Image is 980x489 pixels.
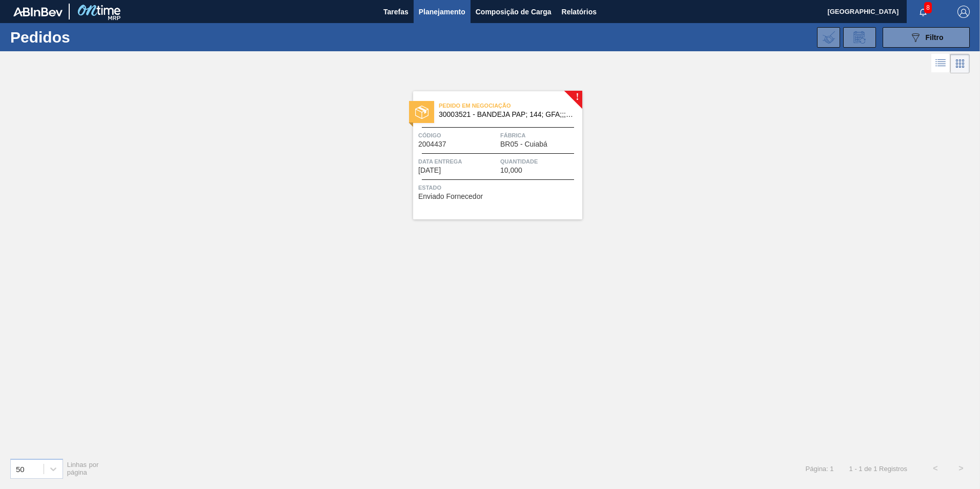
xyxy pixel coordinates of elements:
[957,6,970,18] img: Logout
[500,156,580,167] span: Quantidade
[439,100,582,111] span: Pedido em Negociação
[907,5,940,19] button: Notificações
[418,167,441,174] span: 11/09/2025
[418,193,483,200] span: Enviado Fornecedor
[923,456,948,481] button: <
[383,6,409,18] span: Tarefas
[500,140,547,148] span: BR05 - Cuiabá
[418,182,580,193] span: Status
[806,465,834,473] span: Página: 1
[883,27,970,48] button: Filtro
[849,465,907,473] span: 1 - 1 de 1 Registros
[419,6,465,18] span: Planejamento
[16,464,25,473] div: 50
[418,130,498,140] span: Código
[926,33,944,42] span: Filtro
[817,27,840,48] div: Importar Negociações dos Pedidos
[415,106,428,119] img: estado
[843,27,876,48] div: Solicitação de Revisão de Pedidos
[439,111,574,118] span: 30003521 - BANDEJA PAP;144;GFA;;;PET;;
[10,31,164,43] h1: Pedidos
[500,167,522,174] span: 10,000
[924,2,932,13] span: 8
[500,130,580,140] span: Fábrica
[562,6,597,18] span: Relatórios
[948,456,974,481] button: >
[931,54,950,73] div: Visão em Lista
[13,7,63,16] img: TNhmsLtSVTkK8tSr43FrP2fwEKptu5GPRR3wAAAABJRU5ErkJggg==
[398,91,582,219] a: !estadoPedido em Negociação30003521 - BANDEJA PAP; 144; GFA;;; ANIMAL DE ESTIMAÇÃO;;Código2004437...
[418,140,446,148] span: 2004437
[950,54,970,73] div: Visão em Cards
[67,461,99,476] span: Linhas por página
[418,156,498,167] span: Data entrega
[476,6,552,18] span: Composição de Carga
